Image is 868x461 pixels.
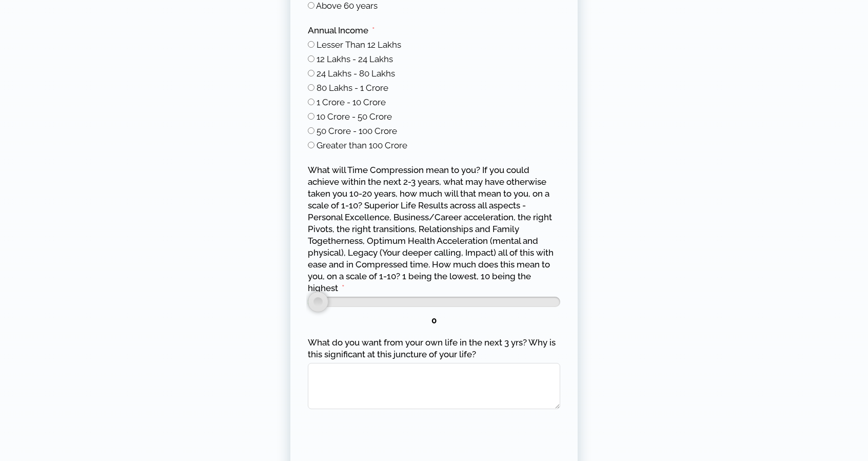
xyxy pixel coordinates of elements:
label: What do you want from your own life in the next 3 yrs? Why is this significant at this juncture o... [308,337,560,360]
label: What will Time Compression mean to you? If you could achieve within the next 2-3 years, what may ... [308,164,560,294]
input: Above 60 years [308,2,314,9]
input: Greater than 100 Crore [308,142,314,148]
span: Greater than 100 Crore [317,140,407,150]
iframe: reCAPTCHA [308,419,464,459]
label: Annual Income [308,25,375,36]
input: 80 Lakhs - 1 Crore [308,84,314,91]
span: 12 Lakhs - 24 Lakhs [317,54,393,64]
input: Lesser Than 12 Lakhs [308,41,314,48]
span: Above 60 years [316,1,378,11]
input: 12 Lakhs - 24 Lakhs [308,55,314,62]
input: 50 Crore - 100 Crore [308,127,314,134]
span: 24 Lakhs - 80 Lakhs [317,68,395,79]
input: 10 Crore - 50 Crore [308,113,314,120]
span: 1 Crore - 10 Crore [317,97,386,107]
div: 0 [308,315,560,326]
input: 24 Lakhs - 80 Lakhs [308,70,314,76]
span: 10 Crore - 50 Crore [317,111,392,122]
span: 80 Lakhs - 1 Crore [317,83,388,93]
textarea: What do you want from your own life in the next 3 yrs? Why is this significant at this juncture o... [308,363,560,409]
span: 50 Crore - 100 Crore [317,126,397,136]
input: 1 Crore - 10 Crore [308,99,314,105]
span: Lesser Than 12 Lakhs [317,40,401,50]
